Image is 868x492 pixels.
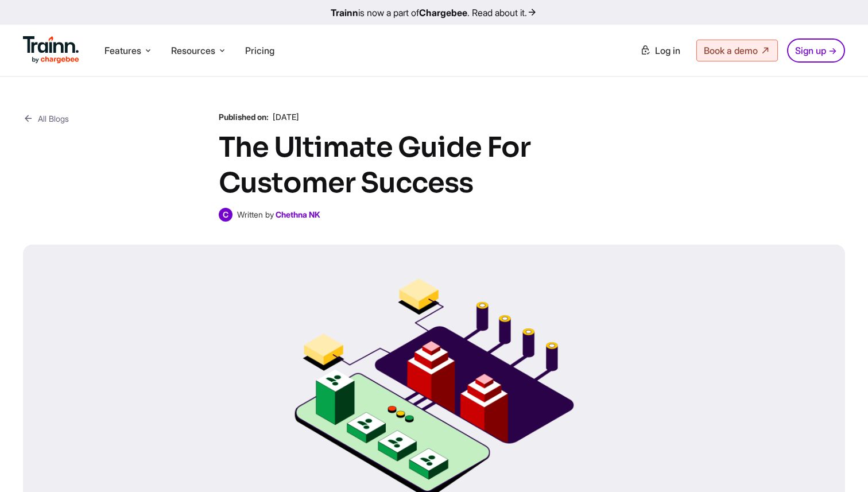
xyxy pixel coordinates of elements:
[811,437,868,492] iframe: Chat Widget
[273,112,299,122] span: [DATE]
[787,38,845,63] a: Sign up →
[276,210,320,219] a: Chethna NK
[237,210,274,219] span: Written by
[696,40,778,61] a: Book a demo
[419,7,467,18] b: Chargebee
[245,45,274,56] a: Pricing
[219,130,649,201] h1: The Ultimate Guide For Customer Success
[219,112,269,122] b: Published on:
[23,36,79,64] img: Trainn Logo
[331,7,358,18] b: Trainn
[171,44,215,57] span: Resources
[655,45,680,56] span: Log in
[23,111,69,126] a: All Blogs
[704,45,758,56] span: Book a demo
[633,40,687,61] a: Log in
[104,44,141,57] span: Features
[219,208,232,222] span: C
